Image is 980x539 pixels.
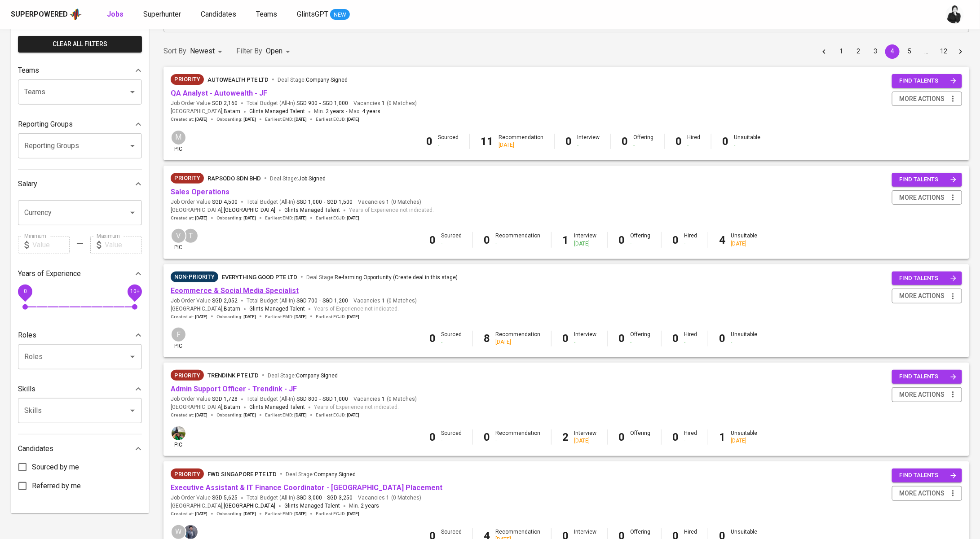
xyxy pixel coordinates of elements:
[171,403,240,412] span: [GEOGRAPHIC_DATA] ,
[18,380,142,398] div: Skills
[322,100,348,107] span: SGD 1,000
[171,272,218,282] div: Sufficient Talents in Pipeline
[172,426,185,440] img: eva@glints.com
[190,46,215,57] p: Newest
[684,331,697,346] div: Hired
[429,431,436,443] b: 0
[171,75,204,84] span: Priority
[385,198,389,206] span: 1
[441,331,462,346] div: Sourced
[126,351,139,363] button: Open
[633,141,653,149] div: -
[249,404,305,410] span: Glints Managed Talent
[316,215,359,221] span: Earliest ECJD :
[574,429,596,445] div: Interview
[266,47,283,55] span: Open
[899,76,957,86] span: find talents
[630,429,650,445] div: Offering
[294,314,307,320] span: [DATE]
[892,486,962,501] button: more actions
[358,198,421,206] span: Vacancies ( 0 Matches )
[326,108,344,114] span: 2 years
[236,46,262,57] p: Filter By
[126,206,139,219] button: Open
[216,412,256,418] span: Onboarding :
[265,511,307,517] span: Earliest EMD :
[143,10,181,18] span: Superhunter
[171,215,207,221] span: Created at :
[438,141,459,149] div: -
[222,274,297,280] span: Everything good Pte Ltd
[499,141,543,149] div: [DATE]
[306,274,458,280] span: Deal Stage :
[684,338,697,346] div: -
[268,372,338,379] span: Deal Stage :
[296,198,322,206] span: SGD 1,000
[183,228,199,244] div: T
[719,332,725,345] b: 0
[107,9,125,20] a: Jobs
[495,232,540,247] div: Recommendation
[171,116,207,123] span: Created at :
[171,89,267,97] a: QA Analyst - Autowealth - JF
[195,116,207,123] span: [DATE]
[296,395,318,403] span: SGD 800
[731,429,757,445] div: Unsuitable
[316,412,359,418] span: Earliest ECJD :
[212,297,238,305] span: SGD 2,052
[324,494,325,502] span: -
[362,108,380,114] span: 4 years
[256,9,279,20] a: Teams
[171,130,186,153] div: pic
[347,314,359,320] span: [DATE]
[327,198,353,206] span: SGD 1,500
[314,305,399,314] span: Years of Experience not indicated.
[171,327,186,350] div: pic
[495,338,540,346] div: [DATE]
[171,130,186,145] div: M
[574,240,596,248] div: [DATE]
[892,272,962,285] button: find talents
[224,107,240,116] span: Batam
[171,206,275,215] span: [GEOGRAPHIC_DATA] ,
[23,288,26,294] span: 0
[278,77,348,83] span: Deal Stage :
[734,134,760,149] div: Unsuitable
[316,314,359,320] span: Earliest ECJD :
[346,107,347,116] span: -
[207,76,269,83] span: AUTOWEALTH PTE LTD
[126,404,139,417] button: Open
[18,175,142,193] div: Salary
[294,412,307,418] span: [DATE]
[243,412,256,418] span: [DATE]
[684,437,697,445] div: -
[296,100,318,107] span: SGD 900
[899,175,957,185] span: find talents
[574,437,596,445] div: [DATE]
[495,437,540,445] div: -
[18,115,142,133] div: Reporting Groups
[675,135,682,148] b: 0
[190,43,225,60] div: Newest
[216,314,256,320] span: Onboarding :
[630,331,650,346] div: Offering
[577,141,600,149] div: -
[18,265,142,283] div: Years of Experience
[385,494,389,502] span: 1
[441,232,462,247] div: Sourced
[322,297,348,305] span: SGD 1,200
[270,175,326,182] span: Deal Stage :
[731,232,757,247] div: Unsuitable
[265,215,307,221] span: Earliest EMD :
[361,503,379,509] span: 2 years
[324,198,325,206] span: -
[834,44,848,59] button: Go to page 1
[495,240,540,248] div: -
[899,273,957,284] span: find talents
[207,471,277,478] span: FWD Singapore Pte Ltd
[18,440,142,458] div: Candidates
[499,134,543,149] div: Recommendation
[574,331,596,346] div: Interview
[18,61,142,79] div: Teams
[441,338,462,346] div: -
